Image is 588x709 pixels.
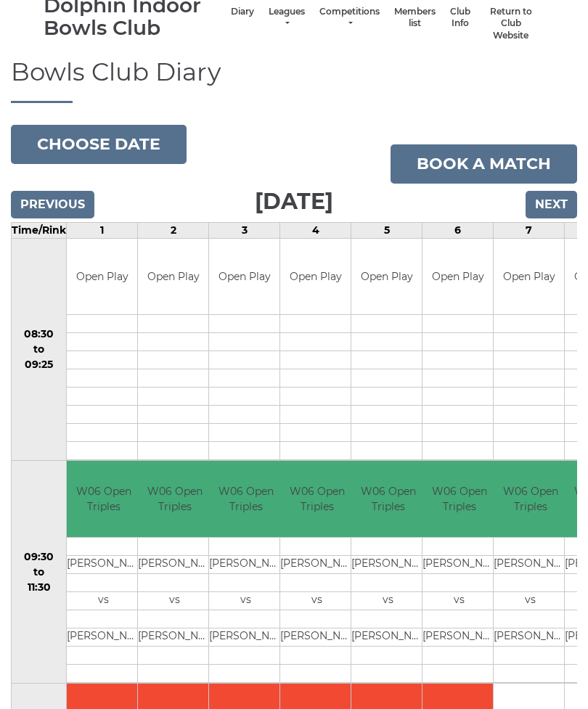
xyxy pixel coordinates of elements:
[422,461,496,537] td: W06 Open Triples
[138,628,211,646] td: [PERSON_NAME]
[269,6,305,30] a: Leagues
[280,591,354,610] td: vs
[319,6,380,30] a: Competitions
[280,239,351,315] td: Open Play
[138,555,211,573] td: [PERSON_NAME]
[231,6,254,18] a: Diary
[494,591,567,610] td: vs
[422,591,496,610] td: vs
[12,461,67,684] td: 09:30 to 11:30
[351,461,425,537] td: W06 Open Triples
[422,628,496,646] td: [PERSON_NAME]
[67,591,140,610] td: vs
[12,222,67,238] td: Time/Rink
[209,239,279,315] td: Open Play
[138,222,209,238] td: 2
[494,628,567,646] td: [PERSON_NAME]
[450,6,470,30] a: Club Info
[494,222,565,238] td: 7
[209,461,282,537] td: W06 Open Triples
[351,555,425,573] td: [PERSON_NAME]
[67,628,140,646] td: [PERSON_NAME]
[67,239,137,315] td: Open Play
[280,555,354,573] td: [PERSON_NAME]
[422,222,494,238] td: 6
[351,591,425,610] td: vs
[209,591,282,610] td: vs
[494,461,567,537] td: W06 Open Triples
[11,125,187,164] button: Choose date
[67,222,138,238] td: 1
[351,628,425,646] td: [PERSON_NAME]
[485,6,537,42] a: Return to Club Website
[138,461,211,537] td: W06 Open Triples
[280,461,354,537] td: W06 Open Triples
[138,591,211,610] td: vs
[494,555,567,573] td: [PERSON_NAME]
[11,59,577,102] h1: Bowls Club Diary
[422,239,493,315] td: Open Play
[209,628,282,646] td: [PERSON_NAME]
[280,222,351,238] td: 4
[209,222,280,238] td: 3
[11,191,94,218] input: Previous
[67,461,140,537] td: W06 Open Triples
[351,239,422,315] td: Open Play
[67,555,140,573] td: [PERSON_NAME]
[138,239,208,315] td: Open Play
[280,628,354,646] td: [PERSON_NAME]
[394,6,436,30] a: Members list
[391,144,577,184] a: Book a match
[209,555,282,573] td: [PERSON_NAME]
[494,239,564,315] td: Open Play
[526,191,577,218] input: Next
[12,238,67,461] td: 08:30 to 09:25
[422,555,496,573] td: [PERSON_NAME]
[351,222,422,238] td: 5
